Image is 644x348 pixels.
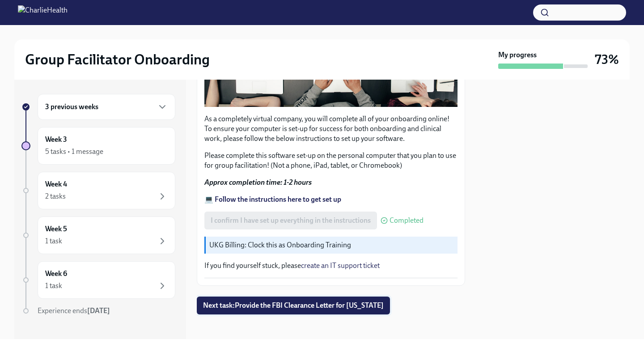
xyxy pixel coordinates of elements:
div: 1 task [45,281,62,291]
h6: 3 previous weeks [45,102,98,112]
span: Experience ends [38,306,110,315]
h6: Week 4 [45,179,67,189]
h3: 73% [595,51,619,68]
strong: [DATE] [87,306,110,315]
div: 2 tasks [45,191,66,201]
p: Please complete this software set-up on the personal computer that you plan to use for group faci... [204,151,458,170]
span: Completed [390,217,424,224]
img: CharlieHealth [18,5,68,20]
h2: Group Facilitator Onboarding [25,51,210,68]
a: Week 51 task [21,216,175,254]
h6: Week 6 [45,269,67,279]
button: Next task:Provide the FBI Clearance Letter for [US_STATE] [197,297,390,314]
a: Week 42 tasks [21,172,175,209]
a: Week 61 task [21,261,175,299]
p: UKG Billing: Clock this as Onboarding Training [209,240,454,250]
strong: Approx completion time: 1-2 hours [204,178,312,187]
a: Week 35 tasks • 1 message [21,127,175,165]
p: As a completely virtual company, you will complete all of your onboarding online! To ensure your ... [204,114,458,144]
h6: Week 5 [45,224,67,234]
span: Next task : Provide the FBI Clearance Letter for [US_STATE] [203,301,384,310]
div: 5 tasks • 1 message [45,147,103,157]
a: 💻 Follow the instructions here to get set up [204,195,341,204]
div: 1 task [45,236,62,246]
strong: My progress [498,50,537,60]
div: 3 previous weeks [38,94,175,120]
h6: Week 3 [45,135,67,144]
a: create an IT support ticket [301,261,380,270]
p: If you find yourself stuck, please [204,261,458,271]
